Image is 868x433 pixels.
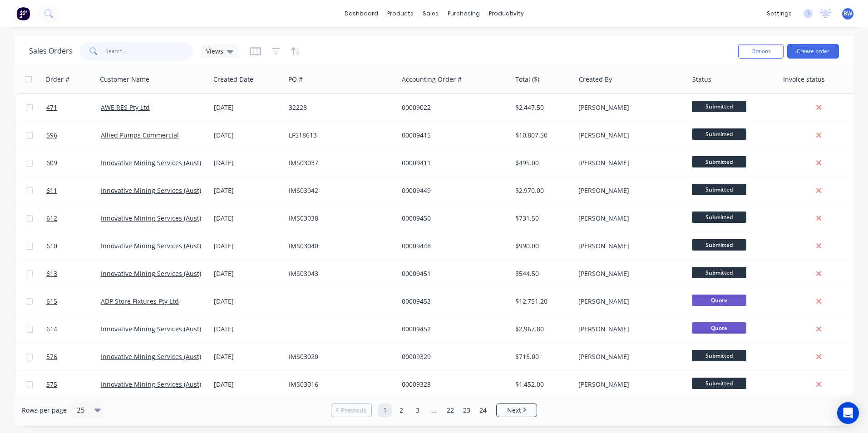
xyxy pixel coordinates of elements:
a: Innovative Mining Services (Aust) Pty Ltd [101,241,223,250]
span: 613 [46,269,57,278]
a: 575 [46,371,101,398]
ul: Pagination [327,403,541,417]
span: Views [206,46,223,56]
div: [PERSON_NAME] [578,352,679,361]
div: 00009022 [402,103,503,112]
div: IMS03042 [289,186,390,195]
div: productivity [484,7,528,20]
div: 00009448 [402,241,503,251]
a: 614 [46,315,101,343]
span: 596 [46,131,57,140]
div: [PERSON_NAME] [578,325,679,334]
div: IMS03016 [289,380,390,389]
span: 610 [46,241,57,251]
a: Innovative Mining Services (Aust) Pty Ltd [101,380,223,389]
button: Create order [787,44,839,59]
img: Factory [16,7,30,20]
div: [DATE] [214,103,281,112]
span: Quote [692,295,746,306]
div: 00009452 [402,325,503,334]
div: [DATE] [214,158,281,167]
div: $495.00 [515,158,568,167]
div: [PERSON_NAME] [578,158,679,167]
div: IMS03020 [289,352,390,361]
span: Submitted [692,101,746,112]
a: Innovative Mining Services (Aust) Pty Ltd [101,325,223,333]
a: Next page [497,406,537,415]
a: Jump forward [427,403,441,417]
div: Created Date [213,75,253,84]
a: Page 2 [395,403,408,417]
div: [DATE] [214,297,281,306]
div: sales [418,7,443,20]
a: 615 [46,288,101,315]
a: Innovative Mining Services (Aust) Pty Ltd [101,158,223,167]
div: [DATE] [214,352,281,361]
div: $731.50 [515,214,568,223]
span: 471 [46,103,57,112]
div: [DATE] [214,241,281,251]
span: Submitted [692,350,746,361]
div: IMS03043 [289,269,390,278]
div: purchasing [443,7,484,20]
div: [PERSON_NAME] [578,380,679,389]
div: 00009453 [402,297,503,306]
div: [DATE] [214,214,281,223]
span: Submitted [692,239,746,251]
span: 615 [46,297,57,306]
a: 612 [46,205,101,232]
div: settings [762,7,796,20]
div: [PERSON_NAME] [578,186,679,195]
span: 612 [46,214,57,223]
div: Invoice status [783,75,825,84]
div: [PERSON_NAME] [578,269,679,278]
div: LF518613 [289,131,390,140]
div: [PERSON_NAME] [578,297,679,306]
span: Submitted [692,128,746,140]
div: 32228 [289,103,390,112]
div: 00009415 [402,131,503,140]
div: [DATE] [214,380,281,389]
a: 611 [46,177,101,204]
a: Page 1 is your current page [378,403,392,417]
h1: Sales Orders [29,47,73,55]
div: $544.50 [515,269,568,278]
a: 610 [46,232,101,260]
div: [PERSON_NAME] [578,131,679,140]
input: Search... [105,42,194,60]
span: 614 [46,325,57,334]
div: $2,447.50 [515,103,568,112]
div: [PERSON_NAME] [578,214,679,223]
div: 00009328 [402,380,503,389]
div: $2,967.80 [515,325,568,334]
div: IMS03040 [289,241,390,251]
div: Created By [579,75,612,84]
a: Page 22 [444,403,457,417]
a: Page 3 [411,403,424,417]
div: $715.00 [515,352,568,361]
div: Customer Name [100,75,149,84]
div: products [383,7,418,20]
div: $1,452.00 [515,380,568,389]
span: 609 [46,158,57,167]
div: 00009411 [402,158,503,167]
div: Order # [45,75,69,84]
button: Options [738,44,784,59]
span: Previous [341,406,367,415]
div: [DATE] [214,269,281,278]
div: $990.00 [515,241,568,251]
span: Next [507,406,521,415]
div: $2,970.00 [515,186,568,195]
span: Rows per page [22,406,67,415]
a: 609 [46,149,101,177]
div: Total ($) [515,75,539,84]
a: Innovative Mining Services (Aust) Pty Ltd [101,214,223,222]
a: Innovative Mining Services (Aust) Pty Ltd [101,269,223,278]
span: Submitted [692,267,746,278]
div: $10,807.50 [515,131,568,140]
a: Innovative Mining Services (Aust) Pty Ltd [101,352,223,361]
div: IMS03038 [289,214,390,223]
div: 00009451 [402,269,503,278]
a: 613 [46,260,101,287]
div: $12,751.20 [515,297,568,306]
